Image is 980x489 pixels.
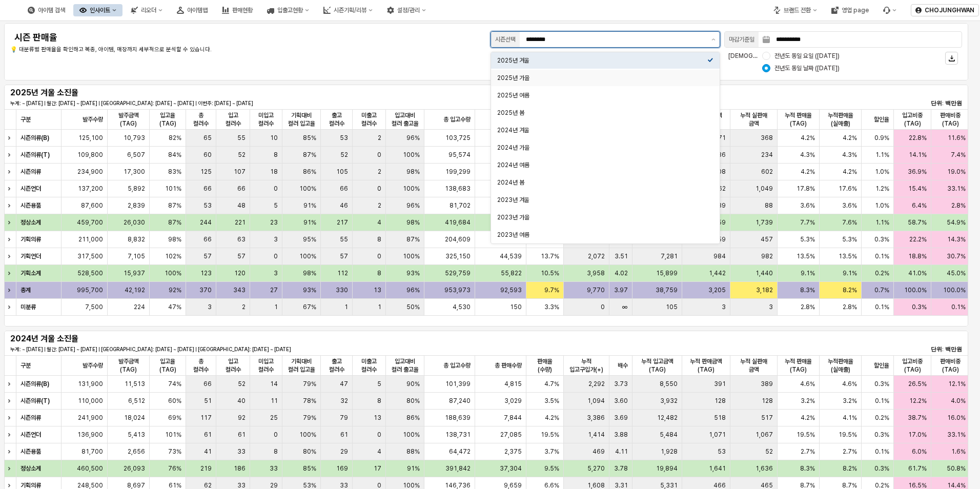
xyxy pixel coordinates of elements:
div: Expand row [4,299,17,315]
span: 93% [303,286,316,294]
span: 105 [336,168,348,176]
span: 2 [378,168,381,176]
span: 52 [340,151,348,159]
span: 100% [403,185,420,193]
div: 2023년 가을 [497,213,707,221]
span: 누적 입고금액(TAG) [637,357,678,374]
span: 22.8% [909,134,927,142]
span: 98% [303,269,316,277]
span: 36.9% [908,168,927,176]
span: 96% [406,134,420,142]
span: 107 [234,168,246,176]
span: 63 [237,235,246,243]
span: 87% [168,218,181,227]
div: Expand row [4,282,17,298]
div: Expand row [4,460,17,477]
span: 91% [303,218,316,227]
span: 54.9% [947,218,966,227]
div: Expand row [4,393,17,409]
span: 46 [340,201,348,210]
span: 1,049 [756,185,773,193]
div: 시즌기획/리뷰 [317,4,379,16]
span: 발주금액(TAG) [112,357,145,374]
div: Expand row [4,248,17,264]
span: 1,739 [756,218,773,227]
div: Select an option [491,52,720,244]
span: 8,832 [128,235,145,243]
span: 누적 입고구입가(+) [568,357,605,374]
div: 아이템맵 [187,7,208,14]
span: 8.3% [800,286,815,294]
span: 98% [406,168,420,176]
div: 2023년 여름 [497,231,707,239]
span: 325,150 [445,252,471,260]
span: 53 [340,134,348,142]
span: 44,539 [500,252,522,260]
span: 누적 실판매 금액 [734,357,773,374]
p: 💡 대분류별 판매율을 확인하고 복종, 아이템, 매장까지 세부적으로 분석할 수 있습니다. [10,46,407,54]
div: 2025년 봄 [497,109,707,117]
div: 2024년 겨울 [497,126,707,134]
span: 13.5% [839,252,857,260]
span: 100% [299,185,316,193]
strong: 시즌용품 [21,202,41,209]
div: 2025년 여름 [497,91,707,99]
span: 전년도 동일 날짜 ([DATE]) [774,64,840,72]
div: 브랜드 전환 [784,7,811,14]
span: 9.7% [544,286,559,294]
span: 판매비중(TAG) [935,111,965,128]
strong: 시즌의류 [21,168,41,175]
span: 112 [337,269,348,277]
span: 100% [299,252,316,260]
div: 시즌선택 [495,34,516,45]
span: 22.2% [909,235,927,243]
div: 브랜드 전환 [767,4,823,16]
span: 41.0% [908,269,927,277]
span: 입고율(TAG) [154,357,181,374]
span: 누적 판매금액(TAG) [686,357,726,374]
span: 3.51 [615,252,628,260]
span: 66 [340,185,348,193]
span: 구분 [21,361,31,370]
span: 343 [233,286,246,294]
span: 13.7% [541,252,559,260]
span: 330 [336,286,348,294]
span: 5,892 [128,185,145,193]
span: 30.7% [947,252,966,260]
h4: 시즌 판매율 [14,32,403,43]
span: 3 [274,235,278,243]
span: 120 [234,269,246,277]
span: 14.3% [947,235,966,243]
span: 3.6% [800,201,815,210]
span: 95% [303,235,316,243]
span: 125,100 [78,134,103,142]
strong: 시즌언더 [21,185,41,192]
span: 89 [718,201,726,210]
div: Expand row [4,130,17,146]
div: 버그 제보 및 기능 개선 요청 [877,4,903,16]
span: 102% [165,252,181,260]
span: 123 [200,269,212,277]
span: 10,793 [124,134,145,142]
span: 0 [274,252,278,260]
span: 2,839 [128,201,145,210]
span: 370 [199,286,212,294]
div: Expand row [4,443,17,460]
span: 3,205 [708,286,726,294]
span: 판매율(수량) [530,357,559,374]
span: 7.7% [800,218,815,227]
span: 누적판매율(실매출) [824,111,857,128]
span: 234 [761,151,773,159]
span: 217 [337,218,348,227]
span: 1.2% [875,185,889,193]
span: 52 [238,151,246,159]
span: 출고 컬러수 [325,357,348,374]
span: 8 [377,269,381,277]
span: 88 [765,201,773,210]
span: 84% [168,151,181,159]
span: 입고율(TAG) [154,111,181,128]
h5: 2025년 겨울 소진율 [10,88,169,98]
span: 14.1% [909,151,927,159]
span: 5.3% [800,235,815,243]
strong: 기획의류 [21,236,41,243]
